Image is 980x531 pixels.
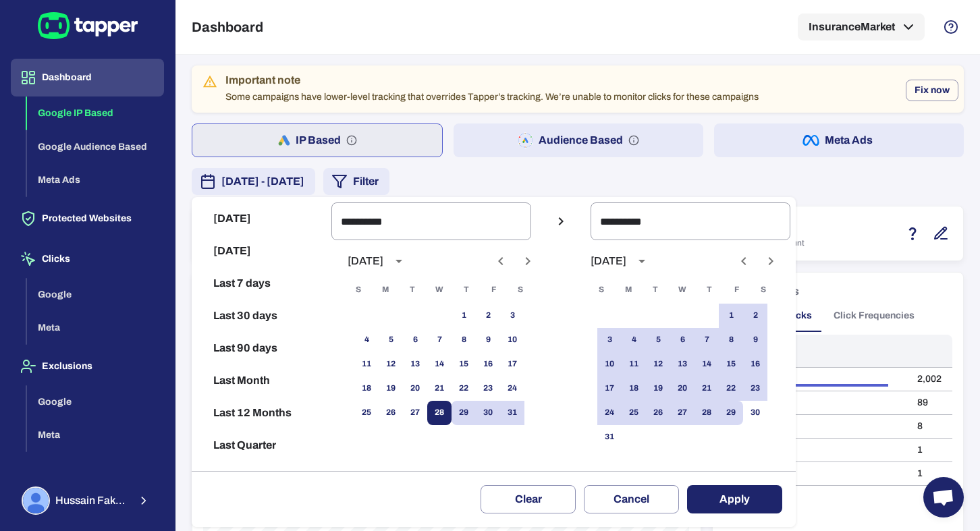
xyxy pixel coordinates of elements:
[584,485,679,513] button: Cancel
[197,397,326,429] button: Last 12 Months
[646,401,670,425] button: 26
[500,352,524,376] button: 17
[719,376,743,401] button: 22
[476,304,500,328] button: 2
[354,401,379,425] button: 25
[403,401,427,425] button: 27
[516,250,539,273] button: Next month
[643,277,668,304] span: Tuesday
[197,332,326,364] button: Last 90 days
[452,304,476,328] button: 1
[759,250,782,273] button: Next month
[743,352,767,376] button: 16
[379,352,403,376] button: 12
[646,376,670,401] button: 19
[452,352,476,376] button: 15
[489,250,512,273] button: Previous month
[622,328,646,352] button: 4
[348,254,383,268] div: [DATE]
[622,352,646,376] button: 11
[719,328,743,352] button: 8
[346,277,371,304] span: Sunday
[379,401,403,425] button: 26
[197,462,326,494] button: Reset
[630,250,653,273] button: calendar view is open, switch to year view
[481,485,576,513] button: Clear
[724,277,748,304] span: Friday
[403,352,427,376] button: 13
[695,352,719,376] button: 14
[400,277,425,304] span: Tuesday
[427,352,452,376] button: 14
[427,401,452,425] button: 28
[452,401,476,425] button: 29
[197,429,326,462] button: Last Quarter
[427,328,452,352] button: 7
[476,352,500,376] button: 16
[732,250,755,273] button: Previous month
[591,254,626,268] div: [DATE]
[695,401,719,425] button: 28
[695,376,719,401] button: 21
[597,376,622,401] button: 17
[427,376,452,401] button: 21
[387,250,410,273] button: calendar view is open, switch to year view
[500,376,524,401] button: 24
[452,328,476,352] button: 8
[670,401,695,425] button: 27
[452,376,476,401] button: 22
[597,352,622,376] button: 10
[454,277,479,304] span: Thursday
[354,376,379,401] button: 18
[695,328,719,352] button: 7
[379,376,403,401] button: 19
[197,300,326,332] button: Last 30 days
[476,376,500,401] button: 23
[743,328,767,352] button: 9
[743,401,767,425] button: 30
[589,277,614,304] span: Sunday
[751,277,775,304] span: Saturday
[743,376,767,401] button: 23
[597,425,622,449] button: 31
[646,328,670,352] button: 5
[197,267,326,300] button: Last 7 days
[403,328,427,352] button: 6
[476,401,500,425] button: 30
[622,401,646,425] button: 25
[427,277,452,304] span: Wednesday
[500,328,524,352] button: 10
[923,477,964,518] a: Open chat
[743,304,767,328] button: 2
[597,328,622,352] button: 3
[500,304,524,328] button: 3
[670,277,695,304] span: Wednesday
[354,328,379,352] button: 4
[670,376,695,401] button: 20
[197,364,326,397] button: Last Month
[476,328,500,352] button: 9
[597,401,622,425] button: 24
[646,352,670,376] button: 12
[719,401,743,425] button: 29
[687,485,782,513] button: Apply
[719,352,743,376] button: 15
[481,277,506,304] span: Friday
[670,328,695,352] button: 6
[670,352,695,376] button: 13
[622,376,646,401] button: 18
[197,235,326,267] button: [DATE]
[616,277,641,304] span: Monday
[197,202,326,235] button: [DATE]
[379,328,403,352] button: 5
[373,277,398,304] span: Monday
[508,277,533,304] span: Saturday
[719,304,743,328] button: 1
[403,376,427,401] button: 20
[354,352,379,376] button: 11
[697,277,722,304] span: Thursday
[500,401,524,425] button: 31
